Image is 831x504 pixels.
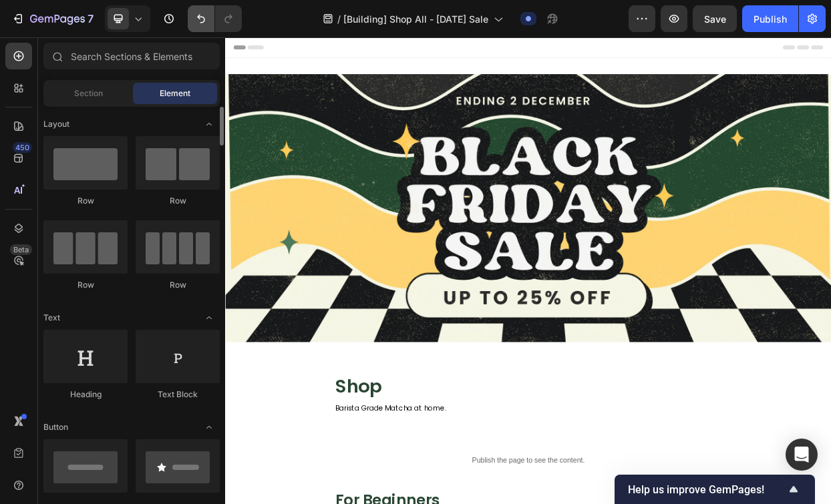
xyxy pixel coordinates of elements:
[74,87,103,99] span: Section
[43,118,69,130] span: Layout
[136,279,220,291] div: Row
[88,11,94,27] p: 7
[136,389,220,401] div: Text Block
[754,12,787,26] div: Publish
[198,417,220,438] span: Toggle open
[693,5,737,32] button: Save
[43,389,128,401] div: Heading
[742,5,798,32] button: Publish
[786,439,818,471] div: Open Intercom Messenger
[337,12,341,26] span: /
[188,5,242,32] div: Undo/Redo
[146,484,656,498] p: Barista Grade Matcha at home.
[10,244,32,255] div: Beta
[43,195,128,207] div: Row
[225,37,831,504] iframe: Design area
[136,195,220,207] div: Row
[198,113,220,135] span: Toggle open
[144,446,657,477] h2: Shop
[343,12,488,26] span: [Building] Shop All - [DATE] Sale
[13,142,32,153] div: 450
[160,87,190,99] span: Element
[628,483,786,496] span: Help us improve GemPages!
[43,279,128,291] div: Row
[704,13,726,25] span: Save
[43,312,60,324] span: Text
[43,421,68,433] span: Button
[43,43,220,69] input: Search Sections & Elements
[628,481,802,497] button: Show survey - Help us improve GemPages!
[198,307,220,328] span: Toggle open
[5,5,100,32] button: 7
